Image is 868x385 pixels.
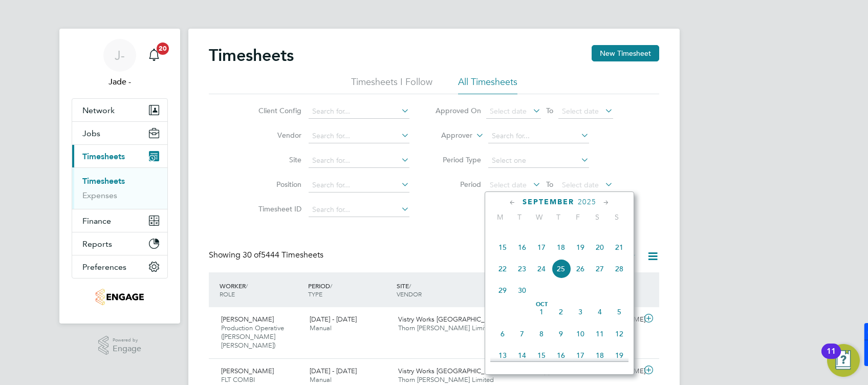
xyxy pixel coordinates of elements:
[310,367,357,375] span: [DATE] - [DATE]
[82,176,125,186] a: Timesheets
[588,212,607,222] span: S
[409,282,411,290] span: /
[98,336,142,355] a: Powered byEngage
[435,180,481,189] label: Period
[96,289,143,305] img: thornbaker-logo-retina.png
[255,204,301,213] label: Timesheet ID
[435,106,481,115] label: Approved On
[827,344,860,377] button: Open Resource Center, 11 new notifications
[512,324,532,344] span: 7
[255,155,301,164] label: Site
[144,39,164,72] a: 20
[82,190,117,200] a: Expenses
[59,29,180,324] nav: Main navigation
[493,346,512,365] span: 13
[398,375,494,384] span: Thorn [PERSON_NAME] Limited
[543,104,556,117] span: To
[493,281,512,300] span: 29
[309,203,409,217] input: Search for...
[610,259,629,279] span: 28
[306,276,394,303] div: PERIOD
[610,238,629,257] span: 21
[510,212,529,222] span: T
[571,302,590,322] span: 3
[493,238,512,257] span: 15
[398,367,510,375] span: Vistry Works [GEOGRAPHIC_DATA]…
[568,212,588,222] span: F
[488,154,589,168] input: Select one
[532,259,551,279] span: 24
[115,49,125,62] span: J-
[523,198,574,206] span: September
[394,276,483,303] div: SITE
[309,154,409,168] input: Search for...
[532,238,551,257] span: 17
[72,209,167,232] button: Finance
[562,106,599,116] span: Select date
[209,250,325,261] div: Showing
[309,129,409,143] input: Search for...
[571,346,590,365] span: 17
[532,302,551,307] span: Oct
[397,290,422,298] span: VENDOR
[72,122,167,144] button: Jobs
[398,324,494,332] span: Thorn [PERSON_NAME] Limited
[72,289,168,305] a: Go to home page
[482,363,535,380] div: £808.88
[246,282,248,290] span: /
[482,311,535,328] div: £783.00
[551,259,571,279] span: 25
[351,76,432,94] li: Timesheets I Follow
[113,336,141,345] span: Powered by
[571,324,590,344] span: 10
[221,315,274,324] span: [PERSON_NAME]
[310,324,332,332] span: Manual
[590,302,610,322] span: 4
[221,367,274,375] span: [PERSON_NAME]
[72,76,168,88] span: Jade -
[82,129,100,138] span: Jobs
[221,324,284,350] span: Production Operative ([PERSON_NAME] [PERSON_NAME])
[610,324,629,344] span: 12
[562,180,599,189] span: Select date
[493,259,512,279] span: 22
[490,106,527,116] span: Select date
[72,232,167,255] button: Reports
[610,346,629,365] span: 19
[551,324,571,344] span: 9
[398,315,510,324] span: Vistry Works [GEOGRAPHIC_DATA]…
[309,178,409,193] input: Search for...
[426,131,472,141] label: Approver
[551,302,571,322] span: 2
[590,346,610,365] span: 18
[532,324,551,344] span: 8
[610,302,629,322] span: 5
[255,106,301,115] label: Client Config
[532,346,551,365] span: 15
[309,104,409,119] input: Search for...
[458,76,517,94] li: All Timesheets
[310,375,332,384] span: Manual
[529,212,549,222] span: W
[590,238,610,257] span: 20
[592,45,659,61] button: New Timesheet
[82,216,111,226] span: Finance
[72,167,167,209] div: Timesheets
[607,212,626,222] span: S
[512,259,532,279] span: 23
[82,152,125,161] span: Timesheets
[243,250,261,260] span: 30 of
[82,239,112,249] span: Reports
[512,281,532,300] span: 30
[72,99,167,121] button: Network
[549,212,568,222] span: T
[330,282,332,290] span: /
[493,324,512,344] span: 6
[82,105,115,115] span: Network
[543,178,556,191] span: To
[217,276,306,303] div: WORKER
[72,145,167,167] button: Timesheets
[551,238,571,257] span: 18
[255,180,301,189] label: Position
[243,250,323,260] span: 5444 Timesheets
